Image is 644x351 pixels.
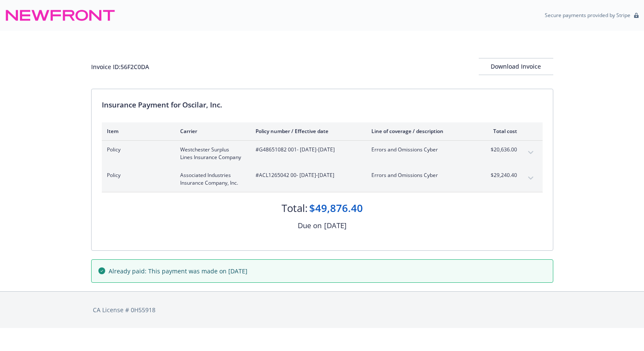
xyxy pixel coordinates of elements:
[180,146,242,161] span: Westchester Surplus Lines Insurance Company
[180,128,242,135] div: Carrier
[109,267,247,276] span: Already paid: This payment was made on [DATE]
[479,58,553,75] button: Download Invoice
[485,146,517,154] span: $20,636.00
[180,171,242,187] span: Associated Industries Insurance Company, Inc.
[371,146,471,154] span: Errors and Omissions Cyber
[256,146,358,154] span: #G48651082 001 - [DATE]-[DATE]
[107,128,167,135] div: Item
[485,171,517,179] span: $29,240.40
[371,171,471,179] span: Errors and Omissions Cyber
[282,201,308,215] div: Total:
[309,201,363,215] div: $49,876.40
[485,128,517,135] div: Total cost
[545,12,630,19] p: Secure payments provided by Stripe
[107,171,167,179] span: Policy
[256,171,358,179] span: #ACL1265042 00 - [DATE]-[DATE]
[298,220,322,231] div: Due on
[371,128,471,135] div: Line of coverage / description
[479,58,553,75] div: Download Invoice
[102,166,543,192] div: PolicyAssociated Industries Insurance Company, Inc.#ACL1265042 00- [DATE]-[DATE]Errors and Omissi...
[524,171,538,185] button: expand content
[524,146,538,160] button: expand content
[91,62,149,71] div: Invoice ID: 56F2C0DA
[256,128,358,135] div: Policy number / Effective date
[93,305,552,314] div: CA License # 0H55918
[324,220,347,231] div: [DATE]
[102,99,543,110] div: Insurance Payment for Oscilar, Inc.
[102,141,543,166] div: PolicyWestchester Surplus Lines Insurance Company#G48651082 001- [DATE]-[DATE]Errors and Omission...
[107,146,167,154] span: Policy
